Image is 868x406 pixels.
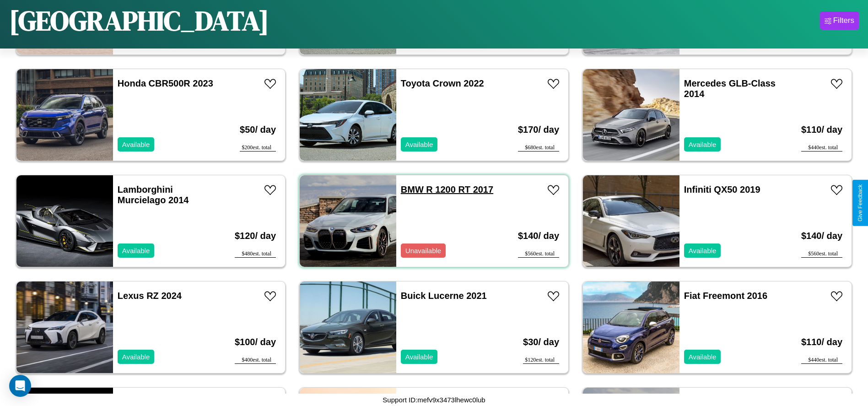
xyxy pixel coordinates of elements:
h1: [GEOGRAPHIC_DATA] [9,2,269,39]
p: Available [122,138,150,151]
p: Available [689,138,717,151]
div: $ 560 est. total [518,250,559,258]
h3: $ 100 / day [235,328,276,357]
div: Give Feedback [857,184,863,222]
div: $ 400 est. total [235,357,276,364]
h3: $ 170 / day [518,115,559,144]
h3: $ 110 / day [801,115,842,144]
p: Available [405,351,433,363]
p: Support ID: mefv9x3473lhewc0lub [383,394,485,406]
div: $ 560 est. total [801,250,842,258]
h3: $ 140 / day [801,222,842,250]
p: Available [689,351,717,363]
a: BMW R 1200 RT 2017 [401,184,493,195]
div: $ 480 est. total [235,250,276,258]
a: Toyota Crown 2022 [401,78,484,88]
h3: $ 140 / day [518,222,559,250]
div: Filters [833,16,854,25]
h3: $ 50 / day [240,115,276,144]
a: Mercedes GLB-Class 2014 [684,78,776,99]
div: $ 680 est. total [518,144,559,152]
a: Lexus RZ 2024 [118,291,182,301]
a: Lamborghini Murcielago 2014 [118,184,189,205]
p: Available [689,244,717,257]
p: Unavailable [405,244,441,257]
a: Infiniti QX50 2019 [684,184,760,195]
a: Buick Lucerne 2021 [401,291,487,301]
p: Available [122,244,150,257]
h3: $ 120 / day [235,222,276,250]
p: Available [122,351,150,363]
a: Fiat Freemont 2016 [684,291,767,301]
h3: $ 110 / day [801,328,842,357]
div: $ 120 est. total [523,357,559,364]
h3: $ 30 / day [523,328,559,357]
button: Filters [820,11,859,30]
a: Honda CBR500R 2023 [118,78,213,88]
div: $ 200 est. total [240,144,276,152]
div: $ 440 est. total [801,357,842,364]
div: Open Intercom Messenger [9,375,31,397]
p: Available [405,138,433,151]
div: $ 440 est. total [801,144,842,152]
